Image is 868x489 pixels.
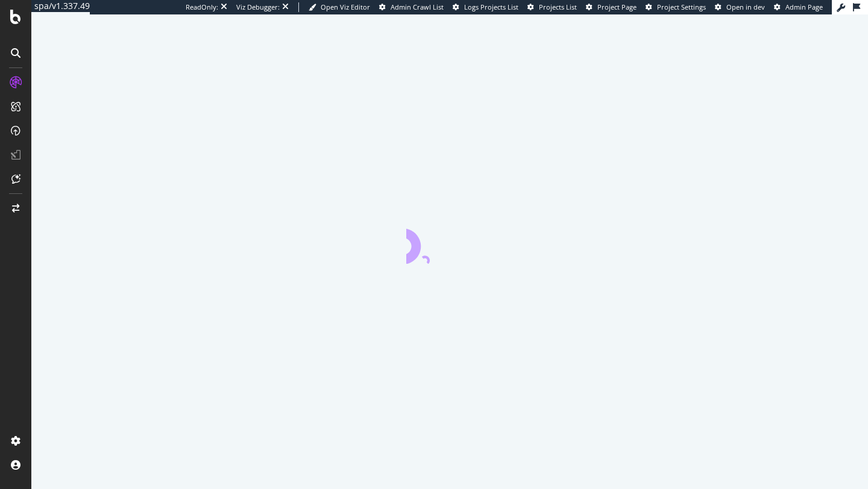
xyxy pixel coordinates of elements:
[309,2,370,12] a: Open Viz Editor
[774,2,823,12] a: Admin Page
[726,2,765,11] span: Open in dev
[597,2,637,11] span: Project Page
[236,2,280,12] div: Viz Debugger:
[657,2,706,11] span: Project Settings
[186,2,218,12] div: ReadOnly:
[715,2,765,12] a: Open in dev
[453,2,518,12] a: Logs Projects List
[785,2,823,11] span: Admin Page
[379,2,444,12] a: Admin Crawl List
[464,2,518,11] span: Logs Projects List
[539,2,577,11] span: Projects List
[586,2,637,12] a: Project Page
[527,2,577,12] a: Projects List
[406,220,493,264] div: animation
[391,2,444,11] span: Admin Crawl List
[321,2,370,11] span: Open Viz Editor
[646,2,706,12] a: Project Settings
